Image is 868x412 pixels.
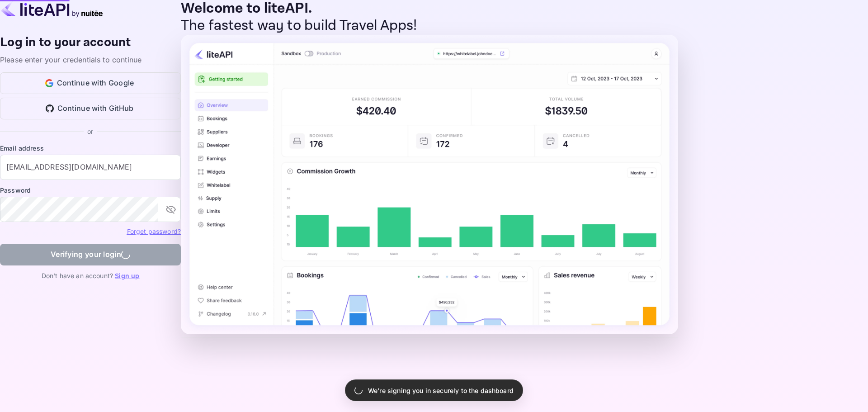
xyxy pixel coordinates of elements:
a: Forget password? [127,227,181,235]
p: The fastest way to build Travel Apps! [181,17,678,34]
p: or [87,127,93,136]
button: toggle password visibility [162,200,180,218]
a: Sign up [115,272,139,279]
a: Forget password? [127,227,181,236]
img: liteAPI Dashboard Preview [181,35,678,334]
p: We're signing you in securely to the dashboard [368,386,514,395]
